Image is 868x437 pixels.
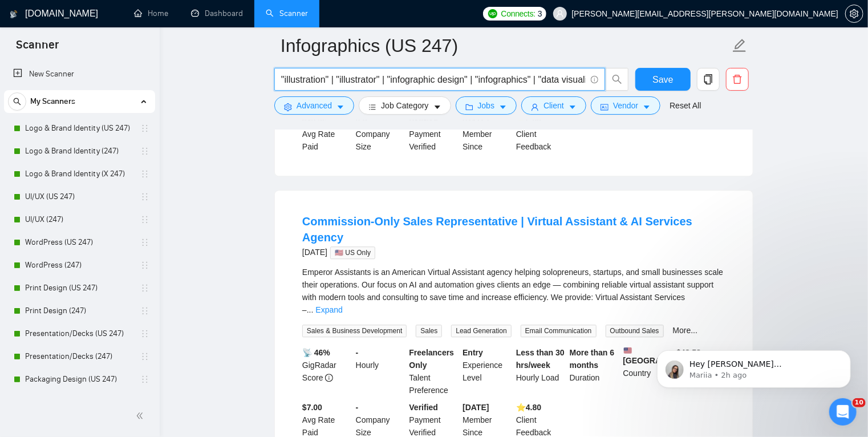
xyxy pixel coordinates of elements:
span: Lead Generation [451,325,511,337]
div: Member Since [460,115,514,153]
input: Scanner name... [281,31,730,60]
button: settingAdvancedcaret-down [274,96,354,115]
span: Sales & Business Development [302,325,407,337]
div: [DATE] [302,245,725,259]
a: UI/UX (US 247) [25,185,133,208]
button: folderJobscaret-down [456,96,517,115]
button: setting [845,5,863,23]
li: New Scanner [4,63,155,86]
span: holder [140,352,149,361]
a: WordPress (US 247) [25,231,133,254]
span: user [531,103,539,111]
span: caret-down [569,103,577,111]
a: Commission-Only Sales Representative | Virtual Assistant & AI Services Agency [302,215,692,244]
a: setting [845,9,863,18]
a: Presentation/Decks (247) [25,345,133,368]
iframe: Intercom notifications message [640,326,868,406]
span: user [556,10,564,18]
b: 📡 46% [302,348,330,357]
span: info-circle [325,374,333,382]
div: Company Size [354,115,407,153]
div: Client Feedback [514,115,567,153]
button: search [606,68,628,91]
span: holder [140,284,149,293]
div: Duration [567,346,621,396]
b: - [356,403,359,412]
button: idcardVendorcaret-down [591,96,660,115]
iframe: Intercom live chat [829,398,857,426]
span: caret-down [643,103,651,111]
div: Experience Level [460,346,514,396]
span: holder [140,329,149,338]
div: Country [621,346,675,396]
div: GigRadar Score [300,346,354,396]
img: logo [10,5,18,23]
span: caret-down [433,103,441,111]
div: Payment Verified [407,115,461,153]
span: edit [732,38,747,53]
span: Client [543,99,564,112]
button: search [8,92,26,111]
b: Less than 30 hrs/week [516,348,565,370]
div: Hourly [354,346,407,396]
a: Expand [315,305,342,314]
span: holder [140,238,149,247]
a: Packaging Design (US 247) [25,368,133,391]
span: Email Communication [521,325,597,337]
span: Connects: [501,7,536,20]
span: holder [140,306,149,315]
a: Packaging Design (247) [25,391,133,414]
a: UI/UX (247) [25,208,133,231]
a: Logo & Brand Identity (US 247) [25,117,133,140]
span: copy [697,74,719,84]
span: Job Category [381,99,428,112]
span: holder [140,124,149,133]
span: info-circle [591,76,598,83]
b: $7.00 [302,403,322,412]
span: Vendor [613,99,638,112]
span: holder [140,375,149,384]
span: folder [465,103,473,111]
span: ... [307,305,314,314]
span: holder [140,261,149,270]
span: Advanced [297,99,332,112]
b: Freelancers Only [409,348,455,370]
a: Logo & Brand Identity (X 247) [25,163,133,185]
span: 10 [853,398,866,407]
a: New Scanner [13,63,146,86]
span: bars [368,103,376,111]
span: search [606,74,628,84]
span: caret-down [336,103,344,111]
a: Print Design (US 247) [25,277,133,300]
div: Hourly Load [514,346,567,396]
span: Save [652,72,673,87]
span: Sales [416,325,442,337]
b: Verified [409,403,439,412]
span: setting [284,103,292,111]
span: 3 [538,7,542,20]
span: holder [140,192,149,201]
button: delete [726,68,749,91]
a: Logo & Brand Identity (247) [25,140,133,163]
span: holder [140,215,149,224]
div: Avg Rate Paid [300,115,354,153]
span: My Scanners [30,90,75,113]
a: searchScanner [266,9,308,18]
a: dashboardDashboard [191,9,243,18]
span: Jobs [478,99,495,112]
a: Presentation/Decks (US 247) [25,322,133,345]
span: holder [140,169,149,179]
span: Outbound Sales [606,325,664,337]
span: delete [727,74,748,84]
b: More than 6 months [570,348,615,370]
a: WordPress (247) [25,254,133,277]
button: copy [697,68,720,91]
b: [DATE] [463,403,489,412]
button: userClientcaret-down [521,96,586,115]
b: ⭐️ 4.80 [516,403,541,412]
